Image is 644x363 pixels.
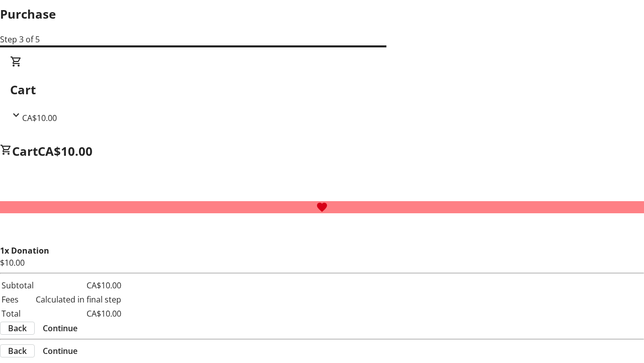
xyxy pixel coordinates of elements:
[22,112,57,124] span: CA$10.00
[1,307,34,320] td: Total
[35,293,122,306] td: Calculated in final step
[35,307,122,320] td: CA$10.00
[38,143,93,159] span: CA$10.00
[35,279,122,292] td: CA$10.00
[12,143,38,159] span: Cart
[35,322,86,334] button: Continue
[10,81,634,99] h2: Cart
[1,293,34,306] td: Fees
[10,55,634,124] div: CartCA$10.00
[8,345,27,357] span: Back
[1,279,34,292] td: Subtotal
[43,345,77,357] span: Continue
[8,322,27,334] span: Back
[35,345,86,357] button: Continue
[43,322,77,334] span: Continue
